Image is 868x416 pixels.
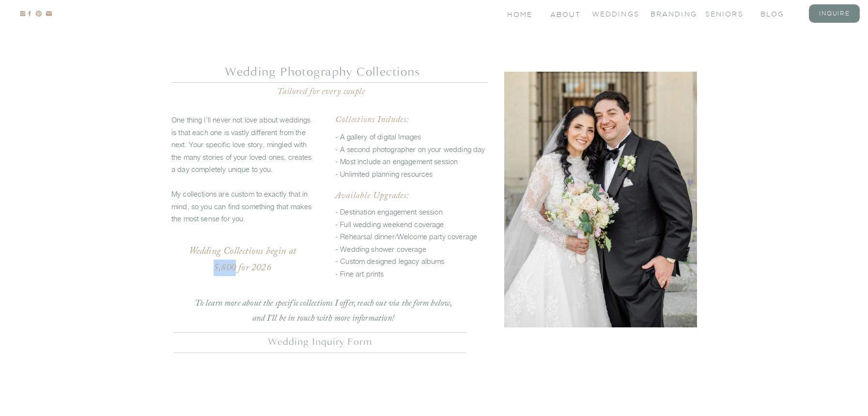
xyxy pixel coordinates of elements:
[335,206,488,286] p: - Destination engagement session - Full wedding weekend coverage - Rehearsal dinner/Welcome party...
[335,114,451,127] p: Collections Includes:
[651,9,689,17] a: branding
[263,86,379,95] h3: Tailored for every couple
[705,9,744,17] a: seniors
[178,63,467,79] h2: Wedding photography Collections
[335,190,451,200] p: Available Upgrades:
[171,114,313,234] p: One thing I’ll never not love about weddings is that each one is vastly different from the next. ...
[550,10,579,18] a: About
[507,10,534,18] a: Home
[335,131,488,183] p: - A gallery of digital Images - A second photographer on your wedding day - Most include an engag...
[592,9,631,17] a: Weddings
[760,9,799,17] a: blog
[175,336,465,346] a: Wedding Inquiry form
[175,296,471,325] p: To learn more about the specific collections I offer, reach out via the form below, and I’ll be i...
[177,243,308,274] p: Wedding Collections begin at 5,800 for 2026
[815,9,854,17] a: inquire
